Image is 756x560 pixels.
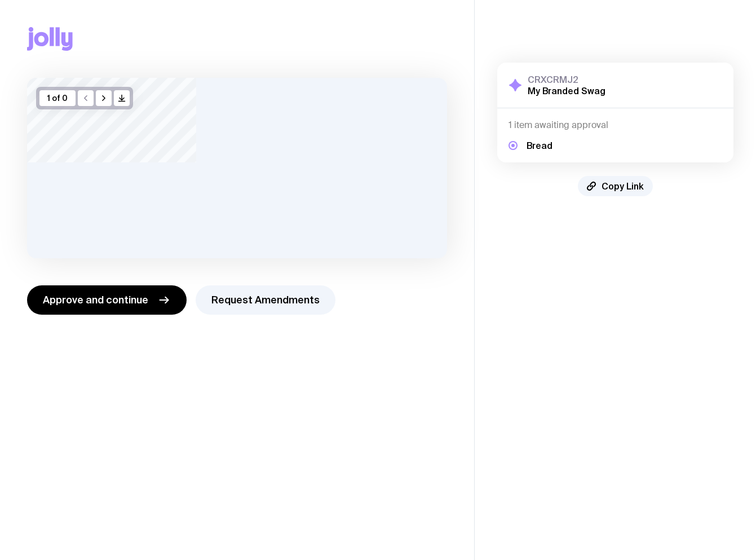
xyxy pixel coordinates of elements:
[119,95,125,102] g: /> />
[578,176,653,196] button: Copy Link
[527,140,552,151] h5: Bread
[509,120,722,131] h4: 1 item awaiting approval
[39,90,76,106] div: 1 of 0
[602,180,644,192] span: Copy Link
[528,85,605,96] h2: My Branded Swag
[528,74,605,85] h3: CRXCRMJ2
[196,285,335,315] button: Request Amendments
[43,293,148,307] span: Approve and continue
[27,285,187,315] button: Approve and continue
[114,90,130,106] button: />/>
